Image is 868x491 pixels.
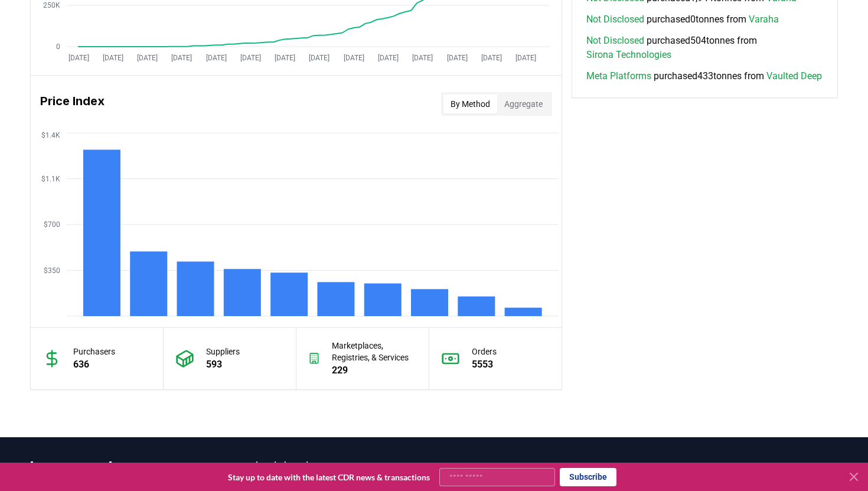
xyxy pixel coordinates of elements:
[73,357,115,372] p: 636
[344,54,364,62] tspan: [DATE]
[56,43,60,51] tspan: 0
[40,92,105,116] h3: Price Index
[44,266,60,275] tspan: $350
[497,95,550,113] button: Aggregate
[41,175,60,183] tspan: $1.1K
[240,54,261,62] tspan: [DATE]
[103,54,123,62] tspan: [DATE]
[171,54,192,62] tspan: [DATE]
[256,459,434,473] a: Leaderboards
[41,131,60,139] tspan: $1.4K
[275,54,295,62] tspan: [DATE]
[443,95,497,113] button: By Method
[44,220,60,229] tspan: $700
[586,12,779,27] span: purchased 0 tonnes from
[206,346,240,357] p: Suppliers
[447,54,468,62] tspan: [DATE]
[586,12,644,27] a: Not Disclosed
[586,34,823,62] span: purchased 504 tonnes from
[586,48,671,62] a: Sirona Technologies
[472,357,497,372] p: 5553
[586,34,644,48] a: Not Disclosed
[309,54,329,62] tspan: [DATE]
[766,69,822,83] a: Vaulted Deep
[68,54,89,62] tspan: [DATE]
[378,54,399,62] tspan: [DATE]
[43,1,60,9] tspan: 250K
[332,340,416,363] p: Marketplaces, Registries, & Services
[515,54,536,62] tspan: [DATE]
[586,69,651,83] a: Meta Platforms
[206,357,240,372] p: 593
[481,54,502,62] tspan: [DATE]
[586,69,822,83] span: purchased 433 tonnes from
[206,54,227,62] tspan: [DATE]
[30,459,208,475] p: [DOMAIN_NAME]
[73,346,115,357] p: Purchasers
[332,363,416,378] p: 229
[472,346,497,357] p: Orders
[749,12,779,27] a: Varaha
[137,54,158,62] tspan: [DATE]
[412,54,433,62] tspan: [DATE]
